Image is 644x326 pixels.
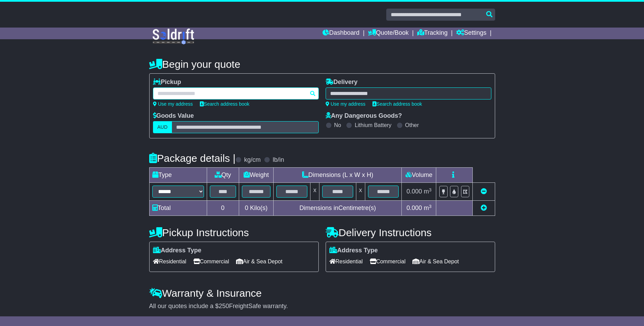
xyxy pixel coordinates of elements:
span: 250 [219,303,229,309]
h4: Warranty & Insurance [149,287,495,299]
a: Use my address [326,101,366,107]
td: 0 [207,201,239,216]
span: 0 [245,204,248,211]
label: Goods Value [153,112,194,120]
a: Search address book [200,101,249,107]
span: 0.000 [407,188,422,195]
sup: 3 [429,204,432,209]
div: All our quotes include a $ FreightSafe warranty. [149,303,495,310]
a: Dashboard [323,28,359,39]
span: Commercial [193,256,229,267]
label: AUD [153,121,172,133]
label: Address Type [153,247,202,254]
label: Pickup [153,78,181,86]
td: Type [149,168,207,183]
a: Tracking [417,28,448,39]
span: Residential [153,256,186,267]
label: Any Dangerous Goods? [326,112,402,120]
a: Search address book [372,101,422,107]
td: Qty [207,168,239,183]
span: m [424,188,432,195]
td: Total [149,201,207,216]
span: m [424,204,432,211]
label: No [334,122,341,128]
h4: Begin your quote [149,59,495,70]
td: Volume [402,168,436,183]
span: Commercial [370,256,406,267]
typeahead: Please provide city [153,87,319,99]
label: Lithium Battery [355,122,391,128]
td: Dimensions (L x W x H) [274,168,402,183]
label: Address Type [329,247,378,254]
a: Use my address [153,101,193,107]
h4: Package details | [149,153,236,164]
a: Settings [456,28,487,39]
span: 0.000 [407,204,422,211]
span: Air & Sea Depot [236,256,283,267]
h4: Pickup Instructions [149,227,319,238]
label: Other [405,122,419,128]
sup: 3 [429,187,432,192]
label: lb/in [273,156,284,164]
a: Quote/Book [368,28,409,39]
td: Weight [239,168,274,183]
span: Air & Sea Depot [412,256,459,267]
span: Residential [329,256,363,267]
td: x [310,183,319,201]
a: Remove this item [481,188,487,195]
a: Add new item [481,204,487,211]
td: Kilo(s) [239,201,274,216]
label: Delivery [326,78,358,86]
td: Dimensions in Centimetre(s) [274,201,402,216]
td: x [356,183,365,201]
label: kg/cm [244,156,260,164]
h4: Delivery Instructions [326,227,495,238]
